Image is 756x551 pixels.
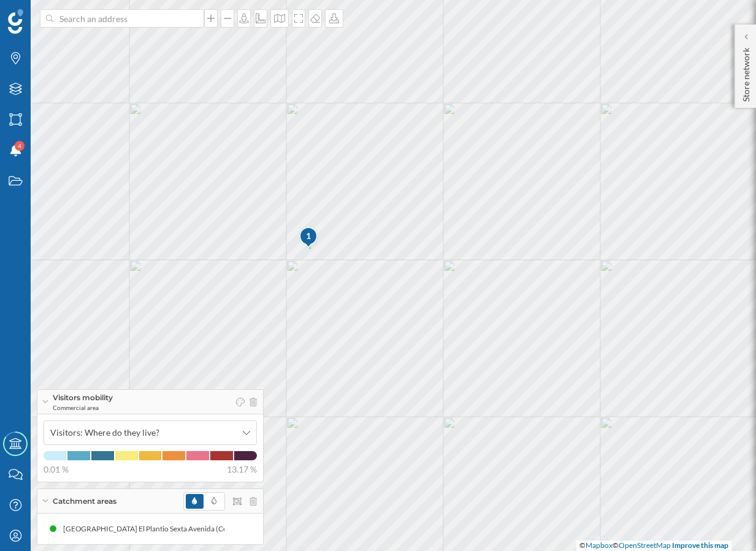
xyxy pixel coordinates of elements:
div: © © [576,541,731,551]
img: pois-map-marker.svg [299,226,319,250]
img: Geoblink Logo [8,9,23,34]
span: Visitors: Where do they live? [50,427,159,439]
a: Improve this map [672,541,728,550]
span: Support [26,9,70,20]
p: Store network [740,43,752,102]
span: Visitors mobility [53,392,113,403]
div: [GEOGRAPHIC_DATA] El Plantio Sexta Avenida (Commercial area) [51,523,269,535]
span: Commercial area [53,403,113,412]
span: 4 [18,140,21,152]
div: 1 [299,230,319,242]
span: 13.17 % [227,463,257,476]
a: OpenStreetMap [619,541,671,550]
span: Catchment areas [53,496,116,507]
a: Mapbox [586,541,613,550]
div: 1 [299,226,317,248]
span: 0.01 % [44,463,69,476]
